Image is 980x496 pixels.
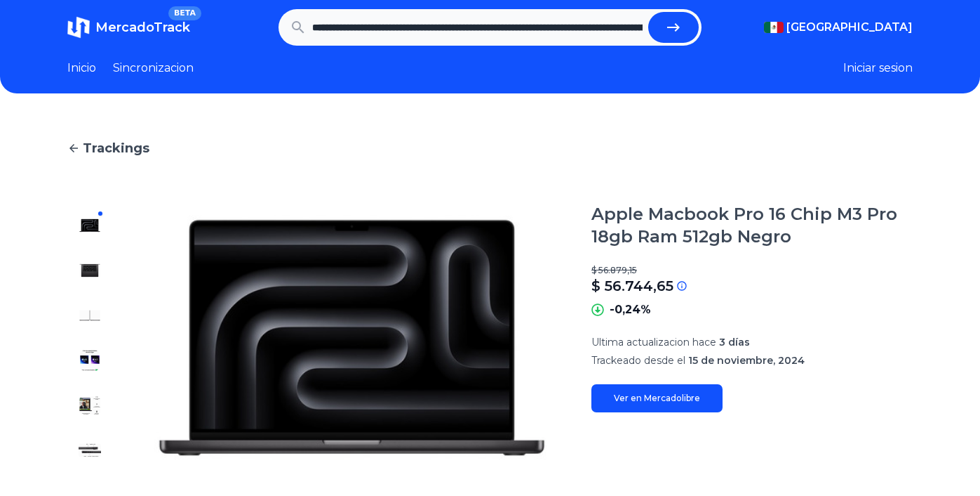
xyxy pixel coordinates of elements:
[79,349,101,372] img: Apple Macbook Pro 16 Chip M3 Pro 18gb Ram 512gb Negro
[764,22,784,33] img: Mexico
[83,138,149,158] span: Trackings
[67,60,96,77] a: Inicio
[79,439,101,462] img: Apple Macbook Pro 16 Chip M3 Pro 18gb Ram 512gb Negro
[67,16,90,39] img: MercadoTrack
[113,60,194,77] a: Sincronizacion
[140,203,563,473] img: Apple Macbook Pro 16 Chip M3 Pro 18gb Ram 512gb Negro
[764,19,913,36] button: [GEOGRAPHIC_DATA]
[67,16,190,39] a: MercadoTrackBETA
[591,354,685,367] span: Trackeado desde el
[79,304,101,327] img: Apple Macbook Pro 16 Chip M3 Pro 18gb Ram 512gb Negro
[591,265,913,276] p: $ 56.879,15
[591,276,673,296] p: $ 56.744,65
[79,214,101,237] img: Apple Macbook Pro 16 Chip M3 Pro 18gb Ram 512gb Negro
[591,203,913,248] h1: Apple Macbook Pro 16 Chip M3 Pro 18gb Ram 512gb Negro
[719,336,750,348] span: 3 días
[79,259,101,282] img: Apple Macbook Pro 16 Chip M3 Pro 18gb Ram 512gb Negro
[95,20,190,35] span: MercadoTrack
[591,384,723,412] a: Ver en Mercadolibre
[67,138,913,158] a: Trackings
[79,394,101,417] img: Apple Macbook Pro 16 Chip M3 Pro 18gb Ram 512gb Negro
[688,354,805,367] span: 15 de noviembre, 2024
[168,6,201,20] span: BETA
[786,19,913,36] span: [GEOGRAPHIC_DATA]
[843,60,913,77] button: Iniciar sesion
[610,301,651,318] p: -0,24%
[591,336,716,348] span: Ultima actualizacion hace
